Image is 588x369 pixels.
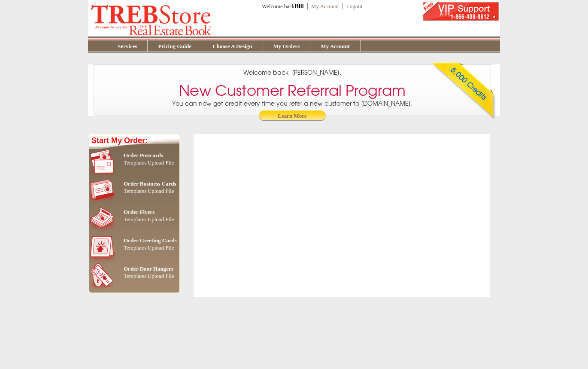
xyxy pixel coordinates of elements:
a: Learn More [258,110,326,123]
a: Upload File [148,159,174,166]
img: post card depicting postage and address area [90,147,121,176]
img: arrow highlighting custom greeting cards [89,232,96,261]
a: Order Greeting Cards [124,237,177,244]
span: Welcome back, [PERSON_NAME]. [243,68,341,77]
img: Call for Free VIP Support Service for all your direct mail needs! [422,1,499,21]
a: Templates [124,159,146,166]
img: door hanger swinging on a residential door knob [90,261,121,289]
a: My Orders [263,43,310,49]
img: arrow highlighting custom door hangers [89,261,96,289]
a: Order Flyers [124,209,155,215]
a: Templates [124,273,146,279]
a: Upload File [148,216,174,223]
div: Start My Order: [89,134,179,147]
h3: New Customer Referral Program [179,83,406,99]
img: stack of business cards in a card holder [90,176,121,204]
span: | [124,246,174,250]
span: | [124,161,174,165]
a: My Account [310,43,360,49]
p: You can now get credit every time you refer a new customer to [DOMAIN_NAME]. [94,99,491,123]
a: My Account [307,3,339,9]
a: Templates [124,244,146,251]
a: Order Door Hangers [124,265,173,272]
a: Pricing Guide [148,43,202,49]
img: stack of flyers with text and images [90,204,121,232]
strong: Bill [295,3,304,9]
span: | [124,189,174,194]
a: Order Business Cards [124,180,176,187]
a: Order Postcards [124,152,163,159]
a: Services [107,43,147,49]
span: | [124,274,174,279]
img: arrow highlighting post card ordering [89,147,96,176]
a: Templates [124,216,146,223]
a: Logout [342,3,363,9]
a: Templates [124,188,146,194]
img: arrow highlighting brochures and flyers ordering [89,204,96,232]
a: Upload File [148,273,174,279]
a: Upload File [148,244,174,251]
img: custom greeting card folded and standing upright [90,232,121,261]
span: | [124,217,174,222]
img: arrow highlighting business card ordering [89,176,96,204]
a: Upload File [148,188,174,194]
a: Choose A Design [202,43,262,49]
